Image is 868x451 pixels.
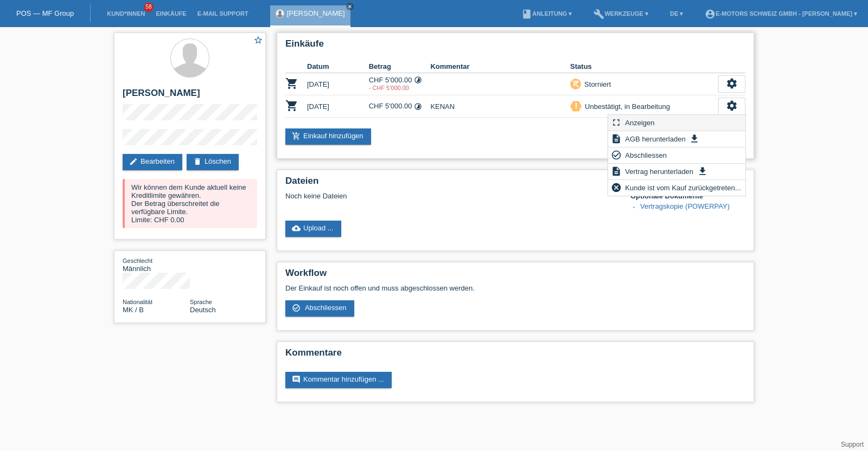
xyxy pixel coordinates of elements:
i: settings [726,100,738,112]
i: POSP00027729 [285,99,298,112]
a: [PERSON_NAME] [287,9,345,17]
i: fullscreen [611,117,622,128]
i: Fixe Raten (24 Raten) [414,102,422,111]
a: bookAnleitung ▾ [516,10,577,17]
span: Geschlecht [123,257,152,264]
h2: [PERSON_NAME] [123,88,257,104]
a: buildWerkzeuge ▾ [588,10,654,17]
i: edit [129,157,138,166]
span: Mazedonien / B / 28.05.2011 [123,306,144,314]
a: star_border [253,35,263,47]
p: Der Einkauf ist noch offen und muss abgeschlossen werden. [285,284,745,292]
span: Anzeigen [623,116,656,129]
i: account_circle [705,9,716,20]
span: Abschliessen [305,304,347,312]
i: build [593,9,604,20]
a: E-Mail Support [192,10,254,17]
a: cloud_uploadUpload ... [285,221,341,237]
i: settings [726,78,738,89]
a: DE ▾ [665,10,688,17]
i: description [611,133,622,144]
a: deleteLöschen [187,154,239,170]
td: KENAN [430,95,570,118]
div: Männlich [123,256,190,273]
th: Datum [307,60,369,73]
i: remove_shopping_cart [572,80,579,87]
i: add_shopping_cart [292,132,301,140]
div: Unbestätigt, in Bearbeitung [582,101,670,112]
span: Sprache [190,299,212,305]
i: book [521,9,532,20]
td: CHF 5'000.00 [369,95,431,118]
a: close [346,3,354,10]
span: AGB herunterladen [623,132,687,145]
i: POSP00025937 [285,77,298,90]
span: Deutsch [190,306,216,314]
a: Support [841,441,864,448]
a: POS — MF Group [16,9,74,17]
div: Noch keine Dateien [285,192,617,200]
span: Nationalität [123,299,152,305]
a: check_circle_outline Abschliessen [285,300,354,317]
div: Wir können dem Kunde aktuell keine Kreditlimite gewähren. Der Betrag überschreitet die verfügbare... [123,179,257,228]
a: commentKommentar hinzufügen ... [285,372,392,388]
span: Abschliessen [623,149,668,162]
td: CHF 5'000.00 [369,73,431,95]
i: check_circle_outline [611,150,622,160]
i: cloud_upload [292,224,301,233]
a: Einkäufe [150,10,192,17]
i: priority_high [572,102,580,109]
a: add_shopping_cartEinkauf hinzufügen [285,128,371,145]
th: Status [570,60,718,73]
i: check_circle_outline [292,304,301,312]
a: editBearbeiten [123,154,182,170]
i: close [347,4,353,9]
th: Betrag [369,60,431,73]
a: account_circleE-Motors Schweiz GmbH - [PERSON_NAME] ▾ [699,10,863,17]
i: Fixe Raten (24 Raten) [414,76,422,84]
a: Vertragskopie (POWERPAY) [640,202,730,210]
a: Kund*innen [101,10,150,17]
i: star_border [253,35,263,45]
th: Kommentar [430,60,570,73]
td: [DATE] [307,95,369,118]
div: Storniert [581,79,611,90]
h2: Einkäufe [285,38,745,55]
h2: Workflow [285,268,745,284]
i: get_app [689,133,700,144]
i: delete [193,157,202,166]
div: 19.08.2025 / Kunde Wollte Stornieren [369,85,431,91]
h2: Kommentare [285,347,745,364]
td: [DATE] [307,73,369,95]
span: 58 [144,3,154,12]
h2: Dateien [285,176,745,192]
i: comment [292,375,301,384]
